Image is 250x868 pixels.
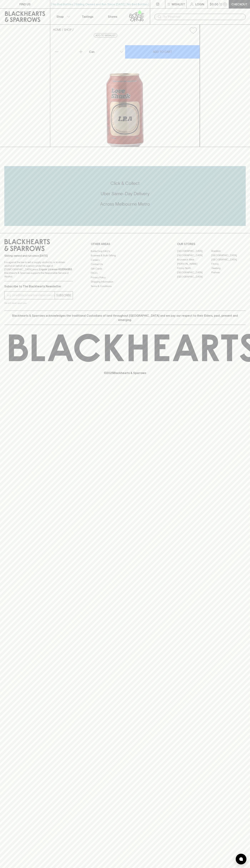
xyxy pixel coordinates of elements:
[53,28,61,31] a: HOME
[91,253,159,258] a: Business & Bulk Gifting
[4,260,73,278] p: It is against the law to sell or supply alcohol to, or to obtain alcohol on behalf of a person un...
[7,292,55,298] input: e.g. jane@blackheartsandsparrows.com.au
[177,275,211,279] a: [GEOGRAPHIC_DATA]
[4,191,246,197] h5: Uber Same-Day Delivery
[91,280,159,284] a: Shipping Information
[100,9,125,24] a: Stores
[91,249,159,253] a: Bottle Drop FAQ's
[177,262,211,266] a: [PERSON_NAME]
[177,242,246,246] p: OUR STORES
[56,293,71,297] p: SUBSCRIBE
[211,249,246,253] a: Braddon
[7,313,243,322] p: Blackhearts & Sparrows acknowledges the traditional Custodians of land throughout [GEOGRAPHIC_DAT...
[64,28,72,31] a: SHOP
[177,258,211,262] a: Brunswick West
[211,266,246,270] a: Geelong
[177,270,211,275] a: [GEOGRAPHIC_DATA]
[50,37,200,147] img: 24898.png
[177,266,211,270] a: Fitzroy North
[94,33,117,38] button: Add to wishlist
[4,180,246,186] h5: Click & Collect
[211,270,246,275] a: Prahran
[211,262,246,266] a: Fitzroy
[91,258,159,262] a: Careers
[91,262,159,266] a: Contact Us
[89,50,95,54] p: Can
[75,9,100,24] a: Tastings
[82,14,93,19] p: Tastings
[91,271,159,275] a: FAQ's
[239,857,243,861] img: bubble-icon
[125,45,200,59] button: ADD TO CART
[4,254,73,258] p: Sibling owned and run since [DATE]
[39,268,72,271] strong: Liquor License #32064953
[172,2,185,6] p: Wishlist
[211,253,246,258] a: [GEOGRAPHIC_DATA]
[19,2,31,6] p: FIND US
[211,258,246,262] a: [GEOGRAPHIC_DATA]
[88,48,125,55] div: Can
[91,275,159,280] a: Privacy Policy
[4,201,246,207] h5: Across Melbourne Metro
[153,50,172,54] p: ADD TO CART
[231,2,247,6] p: Checkout
[91,284,159,288] a: Terms & Conditions
[4,301,73,305] p: We will never spam you
[4,284,73,288] p: Subscribe to The Blackhearts Newsletter
[50,9,75,24] button: Shop
[4,166,246,226] div: Call to action block
[163,14,243,20] input: Try "Pinot noir"
[55,291,73,299] button: SUBSCRIBE
[56,14,64,19] p: Shop
[210,2,218,6] p: $0.00
[91,242,159,246] p: OTHER AREAS
[91,266,159,271] a: Gift Cards
[108,14,117,19] p: Stores
[195,2,204,6] p: Login
[224,3,226,5] p: 0
[177,253,211,258] a: [GEOGRAPHIC_DATA]
[177,249,211,253] a: [GEOGRAPHIC_DATA]
[188,26,198,35] button: Add to wishlist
